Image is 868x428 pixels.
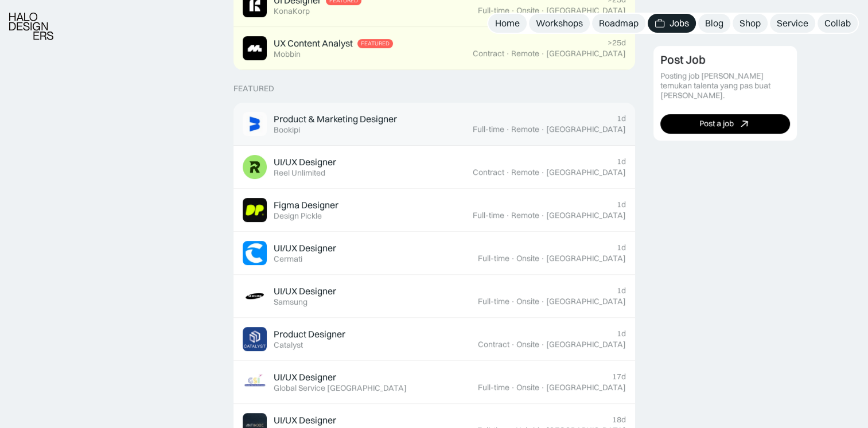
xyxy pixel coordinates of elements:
[361,40,390,47] div: Featured
[505,211,510,220] div: ·
[592,14,645,33] a: Roadmap
[274,156,336,168] div: UI/UX Designer
[488,14,527,33] a: Home
[274,199,338,211] div: Figma Designer
[233,27,635,70] a: Job ImageUX Content AnalystFeaturedMobbin>25dContract·Remote·[GEOGRAPHIC_DATA]
[511,254,515,263] div: ·
[495,17,520,29] div: Home
[243,112,267,136] img: Job Image
[546,49,626,59] div: [GEOGRAPHIC_DATA]
[777,17,808,29] div: Service
[274,340,303,350] div: Catalyst
[274,285,336,297] div: UI/UX Designer
[511,6,515,15] div: ·
[233,103,635,146] a: Job ImageProduct & Marketing DesignerBookipi1dFull-time·Remote·[GEOGRAPHIC_DATA]
[478,254,509,263] div: Full-time
[516,297,539,306] div: Onsite
[617,329,626,338] div: 1d
[274,49,301,59] div: Mobbin
[698,14,730,33] a: Blog
[233,361,635,404] a: Job ImageUI/UX DesignerGlobal Service [GEOGRAPHIC_DATA]17dFull-time·Onsite·[GEOGRAPHIC_DATA]
[540,6,545,15] div: ·
[733,14,768,33] a: Shop
[478,6,509,15] div: Full-time
[511,211,539,220] div: Remote
[540,254,545,263] div: ·
[648,14,696,33] a: Jobs
[536,17,583,29] div: Workshops
[478,383,509,392] div: Full-time
[511,49,539,59] div: Remote
[511,124,539,134] div: Remote
[274,414,336,426] div: UI/UX Designer
[473,124,504,134] div: Full-time
[473,211,504,220] div: Full-time
[540,49,545,59] div: ·
[511,383,515,392] div: ·
[546,124,626,134] div: [GEOGRAPHIC_DATA]
[824,17,851,29] div: Collab
[233,189,635,232] a: Job ImageFigma DesignerDesign Pickle1dFull-time·Remote·[GEOGRAPHIC_DATA]
[516,383,539,392] div: Onsite
[243,284,267,308] img: Job Image
[546,340,626,349] div: [GEOGRAPHIC_DATA]
[505,49,510,59] div: ·
[670,17,689,29] div: Jobs
[478,340,509,349] div: Contract
[233,232,635,275] a: Job ImageUI/UX DesignerCermati1dFull-time·Onsite·[GEOGRAPHIC_DATA]
[274,168,325,178] div: Reel Unlimited
[243,370,267,394] img: Job Image
[274,6,310,16] div: KonaKorp
[599,17,639,29] div: Roadmap
[511,297,515,306] div: ·
[511,168,539,177] div: Remote
[274,383,407,393] div: Global Service [GEOGRAPHIC_DATA]
[274,328,345,340] div: Product Designer
[612,372,626,382] div: 17d
[529,14,590,33] a: Workshops
[511,340,515,349] div: ·
[505,124,510,134] div: ·
[612,415,626,425] div: 18d
[243,327,267,351] img: Job Image
[617,114,626,123] div: 1d
[617,243,626,252] div: 1d
[660,114,790,133] a: Post a job
[546,254,626,263] div: [GEOGRAPHIC_DATA]
[608,38,626,48] div: >25d
[516,340,539,349] div: Onsite
[770,14,815,33] a: Service
[478,297,509,306] div: Full-time
[546,211,626,220] div: [GEOGRAPHIC_DATA]
[243,198,267,222] img: Job Image
[705,17,723,29] div: Blog
[516,6,539,15] div: Onsite
[243,155,267,179] img: Job Image
[233,146,635,189] a: Job ImageUI/UX DesignerReel Unlimited1dContract·Remote·[GEOGRAPHIC_DATA]
[617,157,626,166] div: 1d
[540,383,545,392] div: ·
[274,297,308,307] div: Samsung
[660,71,790,100] div: Posting job [PERSON_NAME] temukan talenta yang pas buat [PERSON_NAME].
[274,37,353,49] div: UX Content Analyst
[274,242,336,254] div: UI/UX Designer
[274,113,397,125] div: Product & Marketing Designer
[540,297,545,306] div: ·
[739,17,761,29] div: Shop
[274,254,302,264] div: Cermati
[274,125,300,135] div: Bookipi
[274,371,336,383] div: UI/UX Designer
[233,275,635,318] a: Job ImageUI/UX DesignerSamsung1dFull-time·Onsite·[GEOGRAPHIC_DATA]
[274,211,322,221] div: Design Pickle
[473,49,504,59] div: Contract
[540,168,545,177] div: ·
[546,6,626,15] div: [GEOGRAPHIC_DATA]
[516,254,539,263] div: Onsite
[540,211,545,220] div: ·
[233,318,635,361] a: Job ImageProduct DesignerCatalyst1dContract·Onsite·[GEOGRAPHIC_DATA]
[243,36,267,60] img: Job Image
[546,383,626,392] div: [GEOGRAPHIC_DATA]
[546,297,626,306] div: [GEOGRAPHIC_DATA]
[540,124,545,134] div: ·
[617,200,626,209] div: 1d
